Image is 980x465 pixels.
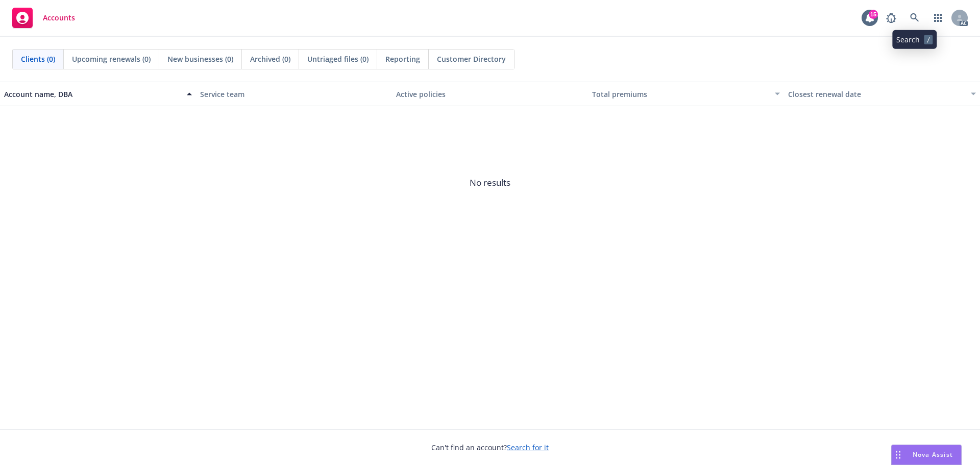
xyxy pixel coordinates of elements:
[196,82,392,106] button: Service team
[396,89,584,100] div: Active policies
[507,443,549,452] a: Search for it
[8,4,79,32] a: Accounts
[307,54,369,64] span: Untriaged files (0)
[250,54,290,64] span: Archived (0)
[784,82,980,106] button: Closest renewal date
[392,82,588,106] button: Active policies
[588,82,784,106] button: Total premiums
[904,8,925,28] a: Search
[928,8,948,28] a: Switch app
[21,54,55,64] span: Clients (0)
[437,54,506,64] span: Customer Directory
[167,54,233,64] span: New businesses (0)
[788,89,965,100] div: Closest renewal date
[592,89,769,100] div: Total premiums
[200,89,388,100] div: Service team
[43,14,75,22] span: Accounts
[4,89,181,100] div: Account name, DBA
[72,54,151,64] span: Upcoming renewals (0)
[431,442,549,453] span: Can't find an account?
[892,445,904,464] div: Drag to move
[881,8,901,28] a: Report a Bug
[869,10,878,19] div: 15
[913,450,953,459] span: Nova Assist
[385,54,420,64] span: Reporting
[891,445,962,465] button: Nova Assist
